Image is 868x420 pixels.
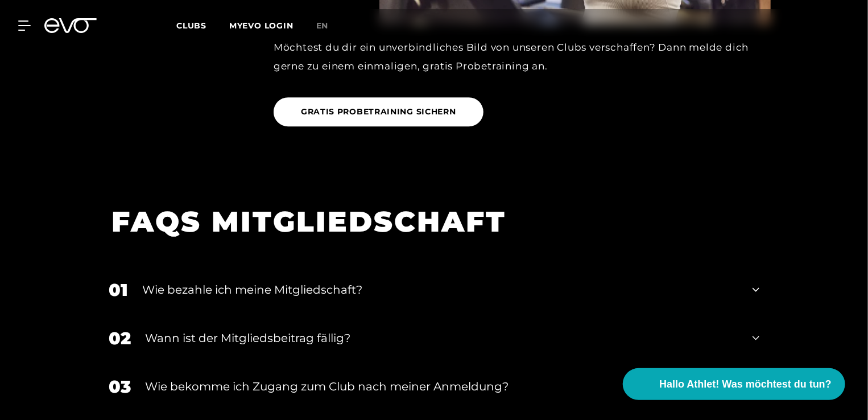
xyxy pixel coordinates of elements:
span: Hallo Athlet! Was möchtest du tun? [659,377,832,392]
div: 03 [109,374,131,400]
h1: FAQS MITGLIEDSCHAFT [111,203,742,240]
div: Wann ist der Mitgliedsbeitrag fällig? [145,330,738,347]
div: 01 [109,277,128,303]
div: Wie bezahle ich meine Mitgliedschaft? [142,281,738,298]
span: GRATIS PROBETRAINING SICHERN [301,106,456,118]
span: Clubs [176,20,206,31]
span: en [316,20,329,31]
a: Clubs [176,20,229,31]
div: Wie bekomme ich Zugang zum Club nach meiner Anmeldung? [145,378,738,395]
div: Möchtest du dir ein unverbindliches Bild von unseren Clubs verschaffen? Dann melde dich gerne zu ... [274,38,771,75]
a: MYEVO LOGIN [229,20,294,31]
a: en [316,19,342,32]
div: 02 [109,326,131,351]
button: Hallo Athlet! Was möchtest du tun? [623,368,845,400]
a: GRATIS PROBETRAINING SICHERN [274,89,488,135]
